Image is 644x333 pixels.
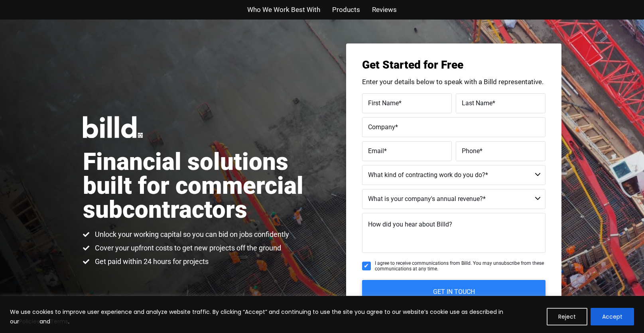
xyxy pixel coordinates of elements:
h1: Financial solutions built for commercial subcontractors [83,150,322,222]
a: Products [332,4,360,16]
span: Cover your upfront costs to get new projects off the ground [93,243,281,253]
input: GET IN TOUCH [362,280,546,304]
p: We use cookies to improve user experience and analyze website traffic. By clicking “Accept” and c... [10,307,541,326]
span: How did you hear about Billd? [368,221,452,228]
input: I agree to receive communications from Billd. You may unsubscribe from these communications at an... [362,262,371,270]
a: Policies [19,317,39,325]
a: Terms [50,317,68,325]
span: Get paid within 24 hours for projects [93,257,209,266]
span: Phone [462,147,480,154]
button: Accept [591,308,634,325]
button: Reject [547,308,587,325]
span: Email [368,147,384,154]
a: Who We Work Best With [247,4,320,16]
p: Enter your details below to speak with a Billd representative. [362,79,546,85]
h3: Get Started for Free [362,59,546,71]
span: Company [368,123,395,130]
a: Reviews [372,4,397,16]
span: I agree to receive communications from Billd. You may unsubscribe from these communications at an... [375,260,546,272]
span: Unlock your working capital so you can bid on jobs confidently [93,230,289,239]
span: Last Name [462,99,492,106]
span: First Name [368,99,399,106]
